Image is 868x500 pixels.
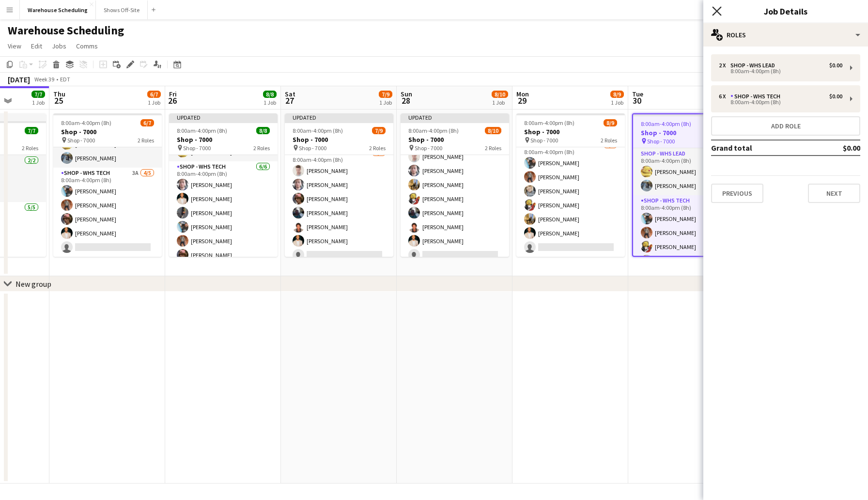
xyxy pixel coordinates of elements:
span: Fri [169,90,177,98]
span: 8/10 [492,91,508,98]
span: Shop - 7000 [183,144,211,152]
span: Sat [285,90,295,98]
button: Next [808,184,860,203]
span: 2 Roles [253,144,270,152]
span: 7/7 [31,91,45,98]
span: Shop - 7000 [299,144,326,152]
div: 6 x [719,93,730,100]
a: Comms [72,40,102,52]
span: Thu [53,90,65,98]
span: 27 [283,95,295,106]
button: Shows Off-Site [96,0,148,19]
span: Tue [632,90,643,98]
span: 8/9 [604,119,617,126]
span: 26 [168,95,177,106]
app-job-card: 8:00am-4:00pm (8h)8/9Shop - 7000 Shop - 70002 Roles[PERSON_NAME][PERSON_NAME]Shop - WHS Tech3A6/7... [516,113,625,257]
div: Updated [401,113,509,121]
button: Add role [711,116,860,136]
span: Week 39 [32,76,56,83]
span: Edit [31,42,42,50]
button: Previous [711,184,763,203]
div: 1 Job [32,99,45,106]
div: New group [15,279,51,289]
h3: Job Details [703,5,868,17]
span: Shop - 7000 [647,138,675,145]
app-card-role: Shop - WHS Lead2/28:00am-4:00pm (8h)[PERSON_NAME][PERSON_NAME] [633,148,740,195]
span: Mon [516,90,529,98]
div: EDT [60,76,70,83]
a: Jobs [48,40,70,52]
td: $0.00 [815,140,860,156]
app-job-card: 8:00am-4:00pm (8h)6/7Shop - 7000 Shop - 70002 RolesShop - WHS Lead2/28:00am-4:00pm (8h)[PERSON_NA... [53,113,162,257]
div: 8:00am-4:00pm (8h) [719,69,842,74]
h1: Warehouse Scheduling [8,23,124,38]
app-job-card: Updated8:00am-4:00pm (8h)8/10Shop - 7000 Shop - 70002 Roles Shop - WHS Tech7I7/88:00am-4:00pm (8h... [401,113,509,257]
span: View [8,42,21,50]
span: 8:00am-4:00pm (8h) [293,127,343,134]
div: 8:00am-4:00pm (8h) [719,100,842,105]
h3: Shop - 7000 [169,135,278,144]
span: 7/9 [372,127,386,134]
span: 8/8 [256,127,270,134]
div: 1 Job [492,99,508,106]
span: 7/7 [25,127,38,134]
span: 2 Roles [22,144,38,152]
span: 8/10 [485,127,501,134]
div: 1 Job [611,99,623,106]
span: 8:00am-4:00pm (8h) [524,119,574,126]
app-job-card: Updated8:00am-4:00pm (8h)7/9Shop - 7000 Shop - 70002 Roles8:00am-4:00pm (8h)[PERSON_NAME] Shop - ... [285,113,393,257]
span: 8:00am-4:00pm (8h) [61,119,111,126]
a: View [4,40,25,52]
app-job-card: Updated8:00am-4:00pm (8h)8/8Shop - 7000 Shop - 70002 RolesShop - WHS Lead2/28:00am-4:00pm (8h)[PE... [169,113,278,257]
span: Comms [76,42,98,50]
span: 25 [52,95,65,106]
span: 30 [631,95,643,106]
div: 1 Job [148,99,160,106]
app-card-role: Shop - WHS Tech6/68:00am-4:00pm (8h)[PERSON_NAME][PERSON_NAME][PERSON_NAME][PERSON_NAME][PERSON_N... [169,161,278,265]
app-card-role: Shop - WHS Tech3A4/58:00am-4:00pm (8h)[PERSON_NAME][PERSON_NAME][PERSON_NAME][PERSON_NAME] [53,168,162,257]
h3: Shop - 7000 [633,128,740,137]
app-job-card: 8:00am-4:00pm (8h)8/8Shop - 7000 Shop - 70002 RolesShop - WHS Lead2/28:00am-4:00pm (8h)[PERSON_NA... [632,113,741,257]
a: Edit [27,40,46,52]
span: Jobs [52,42,66,50]
span: 8:00am-4:00pm (8h) [177,127,227,134]
span: Shop - 7000 [415,144,442,152]
app-card-role: Shop - WHS Tech3I6/78:00am-4:00pm (8h)[PERSON_NAME][PERSON_NAME][PERSON_NAME][PERSON_NAME][PERSON... [285,147,393,265]
div: 1 Job [379,99,392,106]
span: Sun [401,90,412,98]
span: 7/9 [379,91,392,98]
span: 29 [515,95,529,106]
h3: Shop - 7000 [285,135,393,144]
h3: Shop - 7000 [516,127,625,136]
span: 2 Roles [369,144,386,152]
span: Shop - 7000 [67,137,95,144]
button: Warehouse Scheduling [20,0,96,19]
div: Updated [169,113,278,121]
div: 1 Job [263,99,276,106]
div: Shop - WHS Tech [730,93,784,100]
span: Shop - 7000 [530,137,558,144]
div: 2 x [719,62,730,69]
div: [DATE] [8,75,30,84]
div: $0.00 [829,93,842,100]
span: 2 Roles [601,137,617,144]
span: 2 Roles [138,137,154,144]
span: 2 Roles [485,144,501,152]
div: Shop - WHS Lead [730,62,779,69]
span: 8:00am-4:00pm (8h) [408,127,459,134]
div: $0.00 [829,62,842,69]
h3: Shop - 7000 [401,135,509,144]
div: Roles [703,23,868,47]
span: 6/7 [147,91,161,98]
span: 6/7 [140,119,154,126]
app-card-role: Shop - WHS Tech3A6/78:00am-4:00pm (8h)[PERSON_NAME][PERSON_NAME][PERSON_NAME][PERSON_NAME][PERSON... [516,140,625,257]
span: 8/8 [263,91,277,98]
app-card-role: Shop - WHS Tech6/68:00am-4:00pm (8h)[PERSON_NAME][PERSON_NAME][PERSON_NAME] [633,195,740,298]
td: Grand total [711,140,815,156]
